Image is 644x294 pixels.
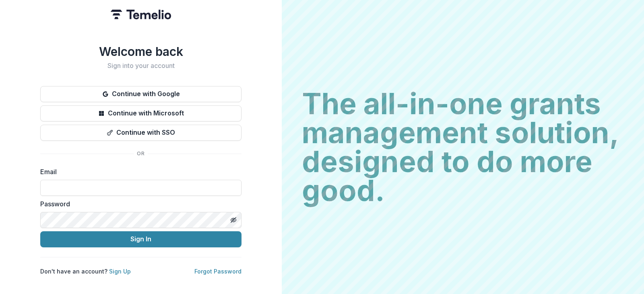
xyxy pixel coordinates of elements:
[40,105,242,121] button: Continue with Microsoft
[227,214,240,226] button: Toggle password visibility
[40,231,242,247] button: Sign In
[109,268,131,275] a: Sign Up
[40,167,237,177] label: Email
[40,267,131,275] p: Don't have an account?
[40,62,242,70] h2: Sign into your account
[111,10,171,19] img: Temelio
[40,86,242,102] button: Continue with Google
[194,268,242,275] a: Forgot Password
[40,199,237,209] label: Password
[40,44,242,59] h1: Welcome back
[40,125,242,141] button: Continue with SSO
